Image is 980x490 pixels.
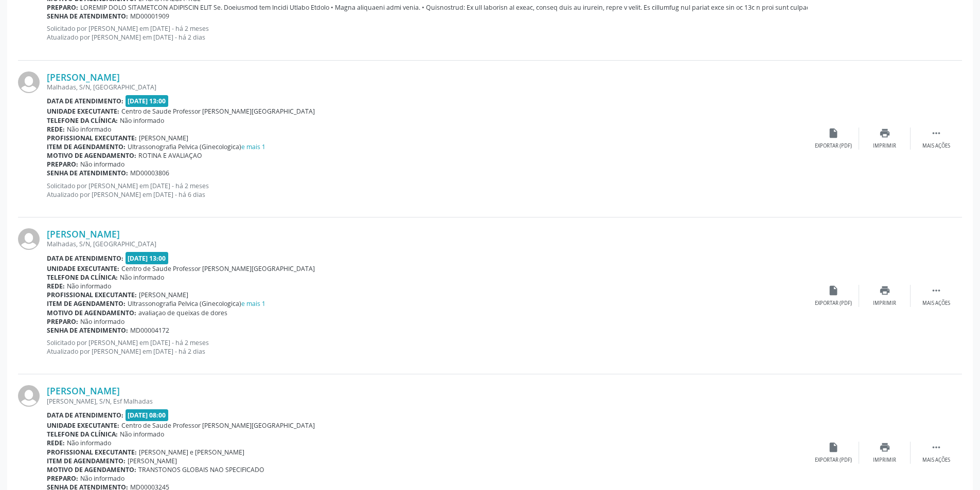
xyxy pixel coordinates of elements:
img: img [18,385,40,407]
span: Não informado [80,474,124,483]
i: insert_drive_file [828,442,839,453]
span: Centro de Saude Professor [PERSON_NAME][GEOGRAPHIC_DATA] [121,264,315,273]
b: Item de agendamento: [47,142,126,151]
span: [DATE] 08:00 [126,409,169,421]
span: [PERSON_NAME] [128,457,177,465]
span: Não informado [67,439,111,447]
b: Motivo de agendamento: [47,465,136,474]
div: Exportar (PDF) [815,457,852,464]
b: Item de agendamento: [47,299,126,308]
a: e mais 1 [241,299,265,308]
div: [PERSON_NAME], S/N, Esf Malhadas [47,397,808,406]
b: Senha de atendimento: [47,12,128,21]
a: [PERSON_NAME] [47,71,120,83]
i: insert_drive_file [828,285,839,296]
b: Unidade executante: [47,107,119,116]
a: e mais 1 [241,142,265,151]
b: Telefone da clínica: [47,116,118,125]
span: Não informado [120,273,164,282]
span: [DATE] 13:00 [126,252,169,264]
div: Malhadas, S/N, [GEOGRAPHIC_DATA] [47,83,808,92]
div: Imprimir [873,457,896,464]
b: Profissional executante: [47,291,137,299]
span: Não informado [67,282,111,291]
div: Mais ações [922,457,950,464]
b: Senha de atendimento: [47,169,128,177]
i: print [879,128,890,139]
b: Telefone da clínica: [47,430,118,439]
div: Mais ações [922,142,950,150]
span: Centro de Saude Professor [PERSON_NAME][GEOGRAPHIC_DATA] [121,421,315,430]
span: avaliaçao de queixas de dores [138,308,227,317]
b: Telefone da clínica: [47,273,118,282]
p: Solicitado por [PERSON_NAME] em [DATE] - há 2 meses Atualizado por [PERSON_NAME] em [DATE] - há 2... [47,24,808,42]
i: print [879,442,890,453]
span: TRANSTONOS GLOBAIS NAO SPECIFICADO [138,465,264,474]
span: MD00001909 [130,12,169,21]
div: Exportar (PDF) [815,142,852,150]
b: Rede: [47,282,65,291]
span: [DATE] 13:00 [126,95,169,107]
div: Imprimir [873,300,896,307]
span: Não informado [67,125,111,134]
i:  [931,128,942,139]
span: Centro de Saude Professor [PERSON_NAME][GEOGRAPHIC_DATA] [121,107,315,116]
b: Data de atendimento: [47,254,123,263]
b: Profissional executante: [47,134,137,142]
b: Item de agendamento: [47,457,126,465]
span: ROTINA E AVALIAÇAO [138,151,202,160]
span: [PERSON_NAME] [139,134,188,142]
a: [PERSON_NAME] [47,385,120,396]
img: img [18,71,40,93]
span: Não informado [80,160,124,169]
b: Preparo: [47,317,78,326]
b: Preparo: [47,474,78,483]
b: Senha de atendimento: [47,326,128,335]
b: Rede: [47,439,65,447]
img: img [18,228,40,250]
div: Imprimir [873,142,896,150]
span: [PERSON_NAME] e [PERSON_NAME] [139,448,244,457]
p: Solicitado por [PERSON_NAME] em [DATE] - há 2 meses Atualizado por [PERSON_NAME] em [DATE] - há 2... [47,338,808,356]
b: Data de atendimento: [47,97,123,105]
a: [PERSON_NAME] [47,228,120,240]
b: Preparo: [47,160,78,169]
b: Motivo de agendamento: [47,151,136,160]
span: Não informado [120,116,164,125]
span: [PERSON_NAME] [139,291,188,299]
b: Preparo: [47,3,78,12]
span: MD00004172 [130,326,169,335]
i:  [931,442,942,453]
span: Não informado [80,317,124,326]
i:  [931,285,942,296]
span: Não informado [120,430,164,439]
span: MD00003806 [130,169,169,177]
i: print [879,285,890,296]
b: Motivo de agendamento: [47,308,136,317]
div: Exportar (PDF) [815,300,852,307]
span: Ultrassonografia Pelvica (Ginecologica) [128,142,265,151]
div: Malhadas, S/N, [GEOGRAPHIC_DATA] [47,240,808,248]
span: Ultrassonografia Pelvica (Ginecologica) [128,299,265,308]
b: Unidade executante: [47,421,119,430]
p: Solicitado por [PERSON_NAME] em [DATE] - há 2 meses Atualizado por [PERSON_NAME] em [DATE] - há 6... [47,182,808,199]
b: Unidade executante: [47,264,119,273]
b: Data de atendimento: [47,411,123,420]
i: insert_drive_file [828,128,839,139]
div: Mais ações [922,300,950,307]
b: Profissional executante: [47,448,137,457]
b: Rede: [47,125,65,134]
